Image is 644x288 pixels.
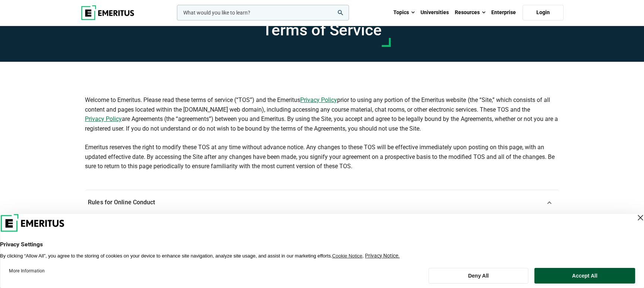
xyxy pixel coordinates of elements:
a: Privacy Policy [300,95,337,105]
p: Welcome to Emeritus. Please read these terms of service (“TOS”) and the Emeritus prior to using a... [85,95,559,133]
a: Rules for Online Conduct [85,190,559,215]
span: Rules for Online Conduct [88,199,155,206]
a: Login [523,5,564,20]
input: woocommerce-product-search-field-0 [177,5,349,20]
h1: Terms of Service [263,21,382,39]
a: Privacy Policy [85,114,122,124]
p: Emeritus reserves the right to modify these TOS at any time without advance notice. Any changes t... [85,143,559,171]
